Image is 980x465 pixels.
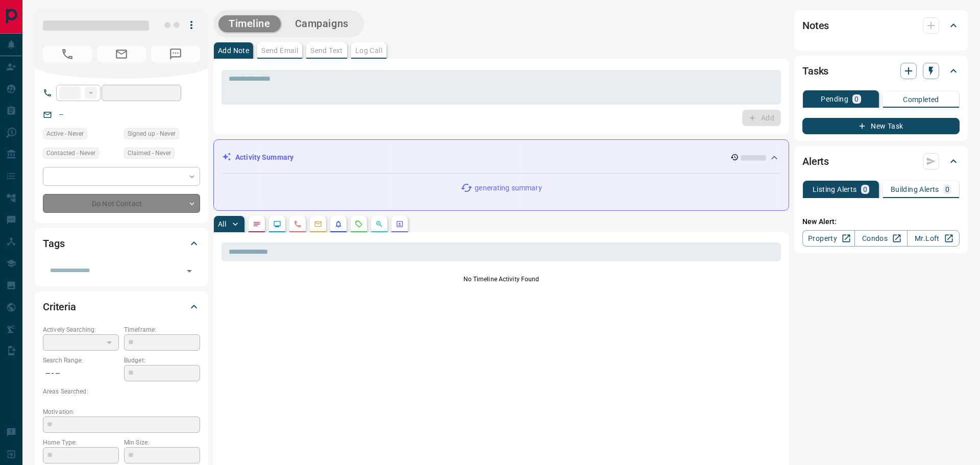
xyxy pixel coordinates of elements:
span: Active - Never [46,129,84,139]
button: Open [182,264,197,278]
div: Notes [802,13,960,38]
h2: Tasks [802,63,828,79]
p: Building Alerts [891,186,939,193]
p: Listing Alerts [813,186,857,193]
svg: Opportunities [375,220,383,228]
p: Completed [903,96,939,103]
svg: Lead Browsing Activity [273,220,281,228]
p: Budget: [124,356,200,365]
div: Tasks [802,59,960,83]
p: No Timeline Activity Found [222,275,781,284]
a: Condos [854,230,907,247]
div: Do Not Contact [43,194,200,213]
svg: Agent Actions [396,220,404,228]
p: Timeframe: [124,325,200,334]
span: No Number [43,46,92,62]
div: Tags [43,231,200,256]
span: No Email [97,46,146,62]
p: 0 [945,186,949,193]
div: Activity Summary [222,148,780,167]
p: Search Range: [43,356,119,365]
p: Areas Searched: [43,387,200,396]
button: Campaigns [285,15,359,32]
a: -- [59,110,63,118]
h2: Notes [802,17,829,34]
span: Contacted - Never [46,148,95,158]
h2: Tags [43,235,64,252]
svg: Calls [293,220,302,228]
span: No Number [151,46,200,62]
p: Min Size: [124,438,200,447]
p: Activity Summary [235,152,293,163]
h2: Alerts [802,153,829,169]
p: Pending [821,95,848,103]
p: Actively Searching: [43,325,119,334]
h2: Criteria [43,299,76,315]
p: -- - -- [43,365,119,382]
button: Timeline [218,15,281,32]
span: Claimed - Never [128,148,171,158]
span: Signed up - Never [128,129,176,139]
svg: Notes [253,220,261,228]
p: Add Note [218,47,249,54]
svg: Emails [314,220,322,228]
p: New Alert: [802,216,960,227]
a: Mr.Loft [907,230,960,247]
p: generating summary [475,183,542,193]
button: New Task [802,118,960,134]
div: Alerts [802,149,960,174]
svg: Requests [355,220,363,228]
p: Motivation: [43,407,200,417]
p: All [218,221,226,228]
a: Property [802,230,855,247]
p: 0 [854,95,859,103]
p: Home Type: [43,438,119,447]
svg: Listing Alerts [334,220,342,228]
p: 0 [863,186,867,193]
div: Criteria [43,295,200,319]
